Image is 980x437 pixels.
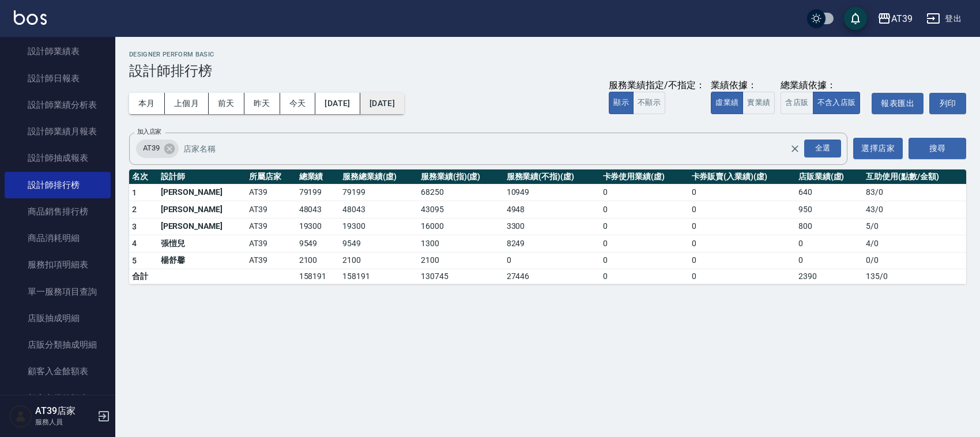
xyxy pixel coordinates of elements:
div: 全選 [804,140,841,157]
td: 0 [600,269,689,284]
td: 19300 [296,218,340,235]
h3: 設計師排行榜 [129,63,966,79]
td: [PERSON_NAME] [158,201,247,218]
td: 19300 [340,218,418,235]
span: 3 [132,222,137,231]
td: 43 / 0 [863,201,966,218]
button: 今天 [280,93,316,114]
td: 10949 [504,184,600,201]
span: 2 [132,205,137,214]
td: 27446 [504,269,600,284]
td: 130745 [418,269,504,284]
a: 設計師業績表 [5,38,111,65]
td: AT39 [246,235,296,253]
table: a dense table [129,169,966,285]
td: 4 / 0 [863,235,966,253]
td: 楊舒馨 [158,252,247,269]
a: 顧客卡券餘額表 [5,385,111,412]
span: AT39 [136,142,167,154]
button: 實業績 [742,92,775,114]
h2: Designer Perform Basic [129,51,966,58]
td: 0 [796,252,863,269]
td: 2390 [796,269,863,284]
span: 5 [132,256,137,265]
td: 83 / 0 [863,184,966,201]
button: [DATE] [360,93,404,114]
td: 0 [689,235,796,253]
button: 上個月 [165,93,209,114]
td: AT39 [246,218,296,235]
th: 服務業績(指)(虛) [418,169,504,184]
button: 本月 [129,93,165,114]
td: 0 [689,218,796,235]
div: 服務業績指定/不指定： [609,80,705,92]
td: [PERSON_NAME] [158,218,247,235]
div: AT39 [891,12,913,26]
a: 店販抽成明細 [5,305,111,331]
td: 0 [689,269,796,284]
p: 服務人員 [35,417,94,427]
th: 設計師 [158,169,247,184]
td: 800 [796,218,863,235]
button: 列印 [929,93,966,114]
button: AT39 [873,7,917,31]
button: 選擇店家 [853,138,903,159]
button: 含店販 [781,92,813,114]
td: 0 [796,235,863,253]
th: 所屬店家 [246,169,296,184]
img: Logo [14,10,47,25]
h5: AT39店家 [35,405,94,417]
button: 報表匯出 [872,93,924,114]
td: 68250 [418,184,504,201]
a: 商品銷售排行榜 [5,198,111,225]
td: 5 / 0 [863,218,966,235]
th: 名次 [129,169,158,184]
td: 0 [600,184,689,201]
td: 640 [796,184,863,201]
td: 43095 [418,201,504,218]
button: 前天 [209,93,244,114]
td: 2100 [418,252,504,269]
div: 總業績依據： [781,80,866,92]
input: 店家名稱 [180,138,811,159]
td: 合計 [129,269,158,284]
a: 商品消耗明細 [5,225,111,251]
td: 158191 [296,269,340,284]
button: 顯示 [609,92,634,114]
th: 卡券使用業績(虛) [600,169,689,184]
th: 總業績 [296,169,340,184]
td: 0 [689,201,796,218]
td: 9549 [340,235,418,253]
button: Clear [787,141,803,157]
td: 0 [689,252,796,269]
button: 登出 [922,8,966,29]
button: 不顯示 [633,92,665,114]
button: save [844,7,867,30]
td: 1300 [418,235,504,253]
td: 9549 [296,235,340,253]
td: 0 [689,184,796,201]
a: 設計師抽成報表 [5,145,111,171]
th: 服務總業績(虛) [340,169,418,184]
img: Person [9,405,32,428]
td: AT39 [246,252,296,269]
td: 48043 [340,201,418,218]
a: 顧客入金餘額表 [5,358,111,385]
button: 不含入店販 [813,92,861,114]
label: 加入店家 [137,127,161,136]
a: 設計師日報表 [5,65,111,92]
a: 服務扣項明細表 [5,251,111,278]
th: 店販業績(虛) [796,169,863,184]
td: 3300 [504,218,600,235]
span: 4 [132,239,137,248]
a: 單一服務項目查詢 [5,278,111,305]
td: 0 [600,218,689,235]
td: 48043 [296,201,340,218]
td: 2100 [296,252,340,269]
td: 2100 [340,252,418,269]
div: AT39 [136,140,179,158]
td: AT39 [246,201,296,218]
button: [DATE] [315,93,360,114]
button: 虛業績 [711,92,743,114]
